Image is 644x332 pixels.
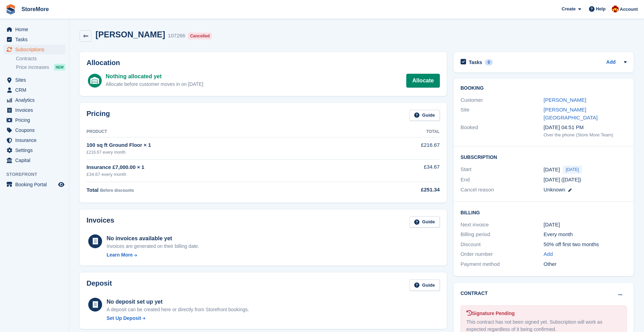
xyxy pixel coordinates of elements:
[620,6,638,13] span: Account
[106,81,203,88] div: Allocate before customer moves in on [DATE]
[544,177,581,182] span: [DATE] ([DATE])
[3,45,65,54] a: menu
[16,55,65,62] a: Contracts
[15,135,57,145] span: Insurance
[544,221,627,229] div: [DATE]
[409,216,440,228] a: Guide
[360,137,440,159] td: £216.67
[409,110,440,121] a: Guide
[544,241,627,249] div: 50% off first two months
[106,72,203,81] div: Nothing allocated yet
[544,231,627,239] div: Every month
[461,124,544,138] div: Booked
[107,306,249,313] p: A deposit can be created here or directly from Storefront bookings.
[461,176,544,184] div: End
[87,110,110,121] h2: Pricing
[461,231,544,239] div: Billing period
[15,95,57,105] span: Analytics
[461,209,627,216] h2: Billing
[15,115,57,125] span: Pricing
[461,241,544,249] div: Discount
[469,59,482,65] h2: Tasks
[87,216,114,228] h2: Invoices
[360,186,440,194] div: £251.34
[87,187,99,193] span: Total
[461,153,627,160] h2: Subscription
[3,105,65,115] a: menu
[461,260,544,268] div: Payment method
[107,315,141,322] div: Set Up Deposit
[168,32,185,40] div: 107266
[15,85,57,95] span: CRM
[3,35,65,44] a: menu
[3,95,65,105] a: menu
[562,6,575,12] span: Create
[563,165,582,174] span: [DATE]
[461,106,544,122] div: Site
[3,180,65,189] a: menu
[544,187,565,192] span: Unknown
[96,30,165,39] h2: [PERSON_NAME]
[107,251,133,259] div: Learn More
[15,125,57,135] span: Coupons
[544,132,627,138] div: Over the phone (Store More Team)
[3,135,65,145] a: menu
[544,107,598,120] a: [PERSON_NAME][GEOGRAPHIC_DATA]
[107,315,249,322] a: Set Up Deposit
[544,97,586,103] a: [PERSON_NAME]
[19,3,52,15] a: StoreMore
[57,180,65,189] a: Preview store
[485,59,493,65] div: 0
[461,250,544,258] div: Order number
[596,6,606,12] span: Help
[461,96,544,104] div: Customer
[54,64,65,71] div: NEW
[3,75,65,85] a: menu
[3,85,65,95] a: menu
[544,124,627,132] div: [DATE] 04:51 PM
[544,166,560,174] time: 2025-09-19 00:00:00 UTC
[107,251,199,259] a: Learn More
[3,145,65,155] a: menu
[544,260,627,268] div: Other
[87,171,360,178] div: £34.67 every month
[87,59,440,67] h2: Allocation
[3,125,65,135] a: menu
[15,45,57,54] span: Subscriptions
[544,250,553,258] a: Add
[87,141,360,149] div: 100 sq ft Ground Floor × 1
[3,115,65,125] a: menu
[15,25,57,34] span: Home
[107,234,199,243] div: No invoices available yet
[15,180,57,189] span: Booking Portal
[107,298,249,306] div: No deposit set up yet
[87,149,360,155] div: £216.67 every month
[15,35,57,44] span: Tasks
[16,63,65,71] a: Price increases NEW
[6,171,69,178] span: Storefront
[188,33,212,39] div: Cancelled
[461,290,488,297] h2: Contract
[100,188,134,193] span: Before discounts
[87,163,360,171] div: Insurance £7,000.00 × 1
[107,243,199,250] div: Invoices are generated on their billing date.
[15,75,57,85] span: Sites
[3,25,65,34] a: menu
[6,4,16,15] img: stora-icon-8386f47178a22dfd0bd8f6a31ec36ba5ce8667c1dd55bd0f319d3a0aa187defe.svg
[87,126,360,137] th: Product
[409,279,440,291] a: Guide
[612,6,619,12] img: Store More Team
[461,86,627,91] h2: Booking
[461,221,544,229] div: Next invoice
[15,155,57,165] span: Capital
[461,165,544,174] div: Start
[15,145,57,155] span: Settings
[360,159,440,182] td: £34.67
[466,310,621,317] div: Signature Pending
[87,279,112,291] h2: Deposit
[3,155,65,165] a: menu
[606,59,616,66] a: Add
[16,64,49,71] span: Price increases
[406,74,439,88] a: Allocate
[461,186,544,194] div: Cancel reason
